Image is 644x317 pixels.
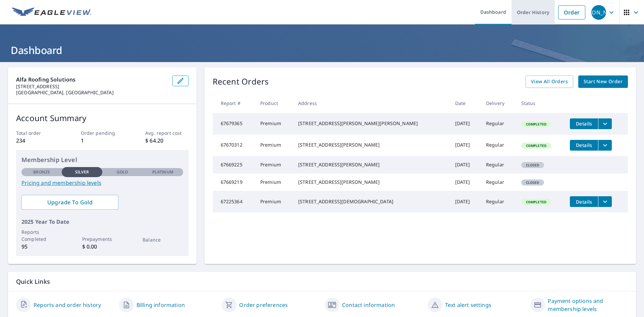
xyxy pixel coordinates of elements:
[213,75,269,88] p: Recent Orders
[255,113,293,135] td: Premium
[8,43,636,57] h1: Dashboard
[522,200,550,204] span: Completed
[570,118,598,129] button: detailsBtn-67679365
[117,169,128,175] p: Gold
[450,156,481,173] td: [DATE]
[481,156,516,173] td: Regular
[342,301,395,309] a: Contact information
[16,277,628,286] p: Quick Links
[16,137,59,145] p: 234
[526,75,573,88] a: View All Orders
[145,129,188,137] p: Avg. report cost
[481,113,516,135] td: Regular
[450,173,481,191] td: [DATE]
[598,196,612,207] button: filesDropdownBtn-67225364
[145,137,188,145] p: $ 64.20
[574,199,594,205] span: Details
[82,243,122,251] p: $ 0.00
[450,135,481,156] td: [DATE]
[598,118,612,129] button: filesDropdownBtn-67679365
[16,90,167,96] p: [GEOGRAPHIC_DATA], [GEOGRAPHIC_DATA]
[574,142,594,148] span: Details
[584,77,623,86] span: Start New Order
[21,228,62,243] p: Reports Completed
[298,161,444,168] div: [STREET_ADDRESS][PERSON_NAME]
[598,140,612,151] button: filesDropdownBtn-67670312
[522,143,550,148] span: Completed
[152,169,173,175] p: Platinum
[293,93,450,113] th: Address
[548,297,628,313] a: Payment options and membership levels
[450,191,481,212] td: [DATE]
[255,93,293,113] th: Product
[21,243,62,251] p: 95
[34,301,101,309] a: Reports and order history
[213,173,255,191] td: 67669219
[481,93,516,113] th: Delivery
[213,135,255,156] td: 67670312
[522,122,550,126] span: Completed
[21,155,183,164] p: Membership Level
[27,199,113,206] span: Upgrade To Gold
[445,301,491,309] a: Text alert settings
[522,163,543,167] span: Closed
[33,169,50,175] p: Bronze
[213,156,255,173] td: 67669225
[255,191,293,212] td: Premium
[21,218,183,226] p: 2025 Year To Date
[298,198,444,205] div: [STREET_ADDRESS][DEMOGRAPHIC_DATA]
[570,196,598,207] button: detailsBtn-67225364
[21,179,183,187] a: Pricing and membership levels
[16,129,59,137] p: Total order
[75,169,89,175] p: Silver
[213,113,255,135] td: 67679365
[137,301,185,309] a: Billing information
[12,7,91,17] img: EV Logo
[570,140,598,151] button: detailsBtn-67670312
[82,235,122,243] p: Prepayments
[481,191,516,212] td: Regular
[450,113,481,135] td: [DATE]
[81,137,124,145] p: 1
[298,120,444,127] div: [STREET_ADDRESS][PERSON_NAME][PERSON_NAME]
[16,84,167,90] p: [STREET_ADDRESS]
[213,191,255,212] td: 67225364
[531,77,568,86] span: View All Orders
[591,5,606,20] div: [PERSON_NAME]
[21,195,118,210] a: Upgrade To Gold
[16,112,189,124] p: Account Summary
[298,142,444,148] div: [STREET_ADDRESS][PERSON_NAME]
[239,301,288,309] a: Order preferences
[81,129,124,137] p: Order pending
[578,75,628,88] a: Start New Order
[255,135,293,156] td: Premium
[481,135,516,156] td: Regular
[516,93,565,113] th: Status
[522,180,543,185] span: Closed
[481,173,516,191] td: Regular
[298,179,444,186] div: [STREET_ADDRESS][PERSON_NAME]
[558,5,585,19] a: Order
[255,173,293,191] td: Premium
[450,93,481,113] th: Date
[255,156,293,173] td: Premium
[213,93,255,113] th: Report #
[143,236,183,243] p: Balance
[574,120,594,127] span: Details
[16,75,167,84] p: Alfa Roofing Solutions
